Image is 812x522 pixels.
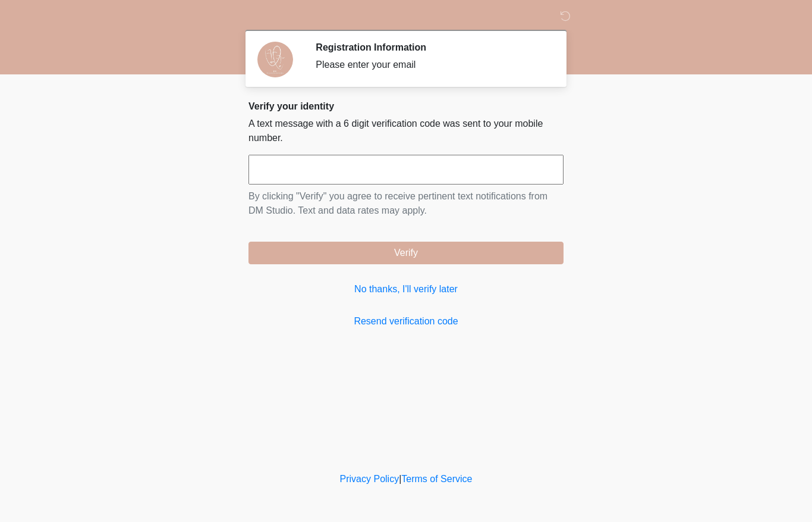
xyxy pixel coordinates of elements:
h2: Verify your identity [248,101,564,112]
img: Agent Avatar [257,42,293,77]
button: Verify [248,242,564,264]
a: Terms of Service [401,474,472,484]
p: A text message with a 6 digit verification code was sent to your mobile number. [248,117,564,145]
div: Please enter your email [316,58,546,72]
h2: Registration Information [316,42,546,53]
img: DM Studio Logo [237,9,252,24]
a: Resend verification code [248,314,564,329]
a: | [399,474,401,484]
a: Privacy Policy [340,474,399,484]
a: No thanks, I'll verify later [248,282,564,296]
p: By clicking "Verify" you agree to receive pertinent text notifications from DM Studio. Text and d... [248,189,564,218]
